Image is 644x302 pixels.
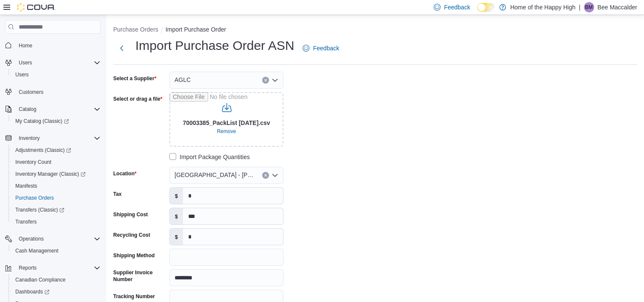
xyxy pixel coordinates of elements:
button: Purchase Orders [113,26,158,33]
button: Import Purchase Order [166,26,226,33]
button: Inventory Count [9,156,104,168]
span: Purchase Orders [15,195,54,201]
h1: Import Purchase Order ASN [135,37,294,54]
label: Tax [113,191,122,197]
label: $ [170,188,183,204]
span: Catalog [15,104,100,114]
label: $ [170,229,183,245]
button: Customers [2,86,104,98]
nav: An example of EuiBreadcrumbs [113,25,637,35]
span: Cash Management [12,246,100,256]
a: Adjustments (Classic) [9,144,104,156]
button: Clear input [262,172,269,179]
label: Location [113,170,137,177]
a: Home [15,41,36,51]
span: Inventory [15,133,100,143]
span: Inventory Manager (Classic) [15,171,86,177]
p: Bee Maccalder [598,2,637,12]
button: Transfers [9,216,104,228]
label: Tracking Number [113,293,155,300]
span: Transfers (Classic) [15,206,64,213]
button: Manifests [9,180,104,192]
button: Next [113,40,130,57]
button: Operations [15,234,47,244]
button: Reports [2,262,104,274]
button: Catalog [2,103,104,115]
button: Users [2,57,104,69]
button: Inventory [2,132,104,144]
button: Users [15,58,35,68]
span: Canadian Compliance [15,276,66,283]
img: Cova [17,3,55,12]
label: Shipping Cost [113,211,148,218]
a: Dashboards [9,286,104,298]
button: Operations [2,233,104,245]
span: Home [15,40,100,50]
div: Bee Maccalder [584,2,594,12]
a: Dashboards [12,287,53,297]
input: Use aria labels when no actual label is in use [169,92,283,147]
span: Transfers [15,218,37,225]
span: Dashboards [12,287,100,297]
span: Operations [15,234,100,244]
input: Dark Mode [477,3,495,12]
button: Canadian Compliance [9,274,104,286]
button: Catalog [15,104,40,114]
p: Home of the Happy High [510,2,575,12]
span: Canadian Compliance [12,275,100,285]
button: Users [9,69,104,81]
a: Transfers [12,217,40,227]
label: $ [170,208,183,224]
a: Inventory Count [12,157,55,167]
span: [GEOGRAPHIC_DATA] - [PERSON_NAME][GEOGRAPHIC_DATA] - [GEOGRAPHIC_DATA] [175,170,254,180]
a: Inventory Manager (Classic) [9,168,104,180]
a: Purchase Orders [12,193,57,203]
span: Inventory Count [12,157,100,167]
span: Customers [19,89,43,96]
button: Inventory [15,133,43,143]
span: Manifests [12,181,100,191]
label: Supplier Invoice Number [113,269,166,283]
span: Reports [15,263,100,273]
a: Transfers (Classic) [9,204,104,216]
span: Remove [217,128,236,135]
label: Select or drag a file [113,96,162,102]
span: BM [585,2,593,12]
span: Inventory Manager (Classic) [12,169,100,179]
a: Cash Management [12,246,62,256]
a: Inventory Manager (Classic) [12,169,89,179]
button: Clear selected files [214,126,240,136]
span: Users [15,58,100,68]
a: Transfers (Classic) [12,205,68,215]
span: Feedback [313,44,339,52]
label: Shipping Method [113,252,155,259]
a: Manifests [12,181,40,191]
span: Home [19,42,32,49]
span: Reports [19,264,37,271]
button: Purchase Orders [9,192,104,204]
span: Users [12,70,100,80]
span: Inventory [19,135,40,142]
a: Customers [15,87,47,97]
a: Adjustments (Classic) [12,145,74,155]
label: Recycling Cost [113,232,150,238]
span: Transfers (Classic) [12,205,100,215]
span: Customers [15,87,100,97]
a: My Catalog (Classic) [9,115,104,127]
span: Catalog [19,106,36,113]
button: Reports [15,263,40,273]
button: Cash Management [9,245,104,257]
span: My Catalog (Classic) [12,116,100,126]
span: Cash Management [15,247,58,254]
span: Manifests [15,183,37,189]
span: My Catalog (Classic) [15,118,69,125]
span: Dashboards [15,288,49,295]
span: Inventory Count [15,159,52,166]
span: Users [15,71,29,78]
button: Clear input [262,77,269,84]
button: Open list of options [272,77,278,84]
p: | [579,2,581,12]
span: Purchase Orders [12,193,100,203]
span: Users [19,59,32,66]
